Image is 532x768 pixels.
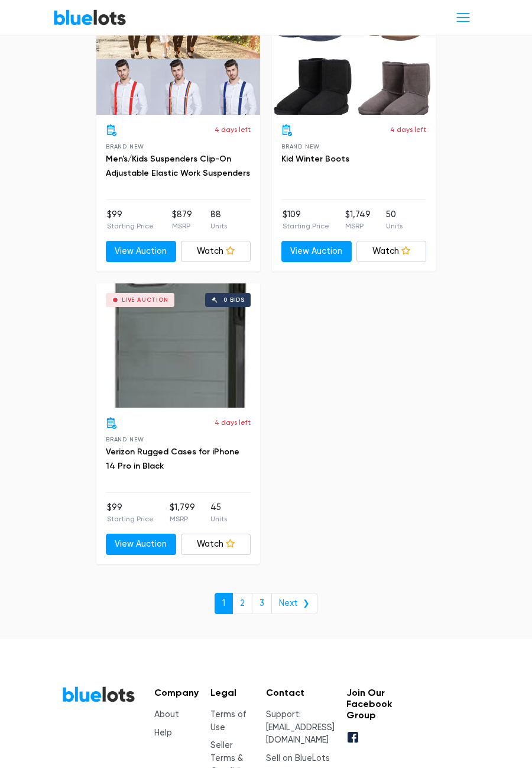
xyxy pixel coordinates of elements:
li: $1,799 [170,501,195,525]
div: Live Auction [122,297,168,303]
h5: Company [154,687,199,698]
p: 4 days left [215,124,251,135]
h5: Join Our Facebook Group [346,687,394,721]
a: Verizon Rugged Cases for iPhone 14 Pro in Black [106,447,239,471]
p: MSRP [345,221,371,231]
li: $99 [107,501,154,525]
p: Starting Price [283,221,329,231]
a: View Auction [106,534,176,555]
p: Starting Price [107,221,154,231]
a: Men's/Kids Suspenders Clip-On Adjustable Elastic Work Suspenders [106,154,250,178]
a: Sell on BlueLots [266,753,330,763]
a: Kid Winter Boots [281,154,349,164]
p: Units [210,514,227,524]
p: MSRP [170,514,195,524]
a: View Auction [106,241,176,262]
li: $109 [283,208,329,232]
span: Brand New [281,143,320,150]
h5: Contact [266,687,335,698]
li: Support: [266,708,335,747]
a: About [154,709,179,719]
a: Watch [181,241,251,262]
li: 50 [386,208,403,232]
p: 4 days left [215,417,251,428]
a: 3 [252,593,272,614]
p: Units [386,221,403,231]
h5: Legal [210,687,254,698]
span: Brand New [106,143,144,150]
li: $1,749 [345,208,371,232]
button: Toggle navigation [447,7,479,28]
a: BlueLots [53,9,126,26]
a: 1 [215,593,233,614]
li: $879 [172,208,192,232]
a: BlueLots [62,686,135,703]
span: Brand New [106,436,144,443]
li: 88 [210,208,227,232]
p: Units [210,221,227,231]
a: View Auction [281,241,352,262]
p: 4 days left [390,124,426,135]
a: Live Auction 0 bids [96,283,260,408]
li: 45 [210,501,227,525]
a: Next ❯ [271,593,317,614]
p: Starting Price [107,514,154,524]
li: $99 [107,208,154,232]
a: Watch [356,241,427,262]
a: Terms of Use [210,709,246,732]
a: Help [154,728,172,738]
p: MSRP [172,221,192,231]
a: Watch [181,534,251,555]
a: 2 [232,593,252,614]
div: 0 bids [223,297,245,303]
a: [EMAIL_ADDRESS][DOMAIN_NAME] [266,722,335,746]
